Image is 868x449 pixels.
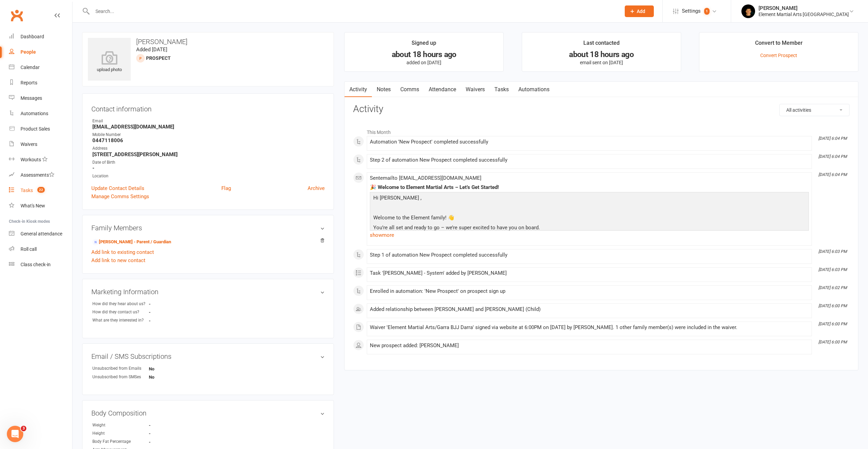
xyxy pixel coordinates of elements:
a: Comms [396,82,424,97]
strong: No [149,375,188,380]
div: about 18 hours ago [528,51,675,58]
a: Convert Prospect [760,53,797,58]
strong: - [149,431,188,436]
h3: Contact information [91,103,325,113]
a: Product Sales [9,121,72,137]
div: Address [92,145,325,152]
img: thumb_image1752621665.png [741,4,755,18]
div: Calendar [21,65,40,70]
time: Added [DATE] [136,46,167,53]
p: email sent on [DATE] [528,60,675,65]
p: You’re all set and ready to go – we’re super excited to have you on board. [372,223,807,233]
div: Dashboard [21,34,44,39]
span: Settings [682,3,701,19]
i: [DATE] 6:04 PM [818,136,847,141]
div: Automations [21,111,48,116]
i: [DATE] 6:04 PM [818,172,847,177]
span: 22 [37,187,45,193]
a: Waivers [9,137,72,152]
a: Dashboard [9,29,72,44]
div: Location [92,173,325,179]
strong: - [149,310,188,315]
div: Roll call [21,246,37,252]
div: Email [92,118,325,124]
h3: Activity [353,104,850,114]
strong: - [149,318,188,323]
div: Mobile Number [92,132,325,138]
div: How did they contact us? [92,309,149,315]
div: General attendance [21,231,62,236]
a: Tasks [490,82,514,97]
div: Step 2 of automation New Prospect completed successfully [370,157,809,163]
div: Workouts [21,157,41,162]
a: Roll call [9,242,72,257]
iframe: Intercom live chat [7,426,23,442]
strong: - [149,423,188,428]
div: Signed up [412,39,436,51]
h3: Body Composition [91,409,325,417]
div: upload photo [88,51,131,73]
i: [DATE] 6:03 PM [818,249,847,254]
a: Clubworx [8,7,25,24]
div: Unsubscribed from Emails [92,365,149,372]
div: Height [92,430,149,437]
span: Sent email to [EMAIL_ADDRESS][DOMAIN_NAME] [370,175,481,181]
div: Added relationship between [PERSON_NAME] and [PERSON_NAME] (Child) [370,307,809,312]
i: [DATE] 6:02 PM [818,285,847,290]
div: Element Martial Arts [GEOGRAPHIC_DATA] [759,11,849,17]
strong: - [149,301,188,307]
div: Automation 'New Prospect' completed successfully [370,139,809,145]
strong: - [149,439,188,445]
h3: Email / SMS Subscriptions [91,353,325,360]
div: Unsubscribed from SMSes [92,374,149,380]
div: Tasks [21,188,33,193]
div: Product Sales [21,126,50,132]
div: 🎉 Welcome to Element Martial Arts – Let’s Get Started! [370,185,809,190]
div: Body Fat Percentage [92,438,149,445]
a: show more [370,230,809,240]
strong: 0447118006 [92,137,325,144]
p: Hi [PERSON_NAME] , [372,194,807,204]
a: Update Contact Details [91,184,144,192]
button: Add [625,5,654,17]
a: General attendance kiosk mode [9,226,72,242]
div: Class check-in [21,262,51,267]
a: Tasks 22 [9,183,72,198]
div: Waiver 'Element Martial Arts/Garra BJJ Darra' signed via website at 6:00PM on [DATE] by [PERSON_N... [370,325,809,330]
strong: No [149,366,188,371]
a: Assessments [9,167,72,183]
span: 1 [704,8,710,15]
div: [PERSON_NAME] [759,5,849,11]
div: Step 1 of automation New Prospect completed successfully [370,252,809,258]
a: Attendance [424,82,461,97]
a: Messages [9,91,72,106]
a: Notes [372,82,396,97]
div: Waivers [21,141,37,147]
strong: [STREET_ADDRESS][PERSON_NAME] [92,151,325,158]
div: Date of Birth [92,159,325,166]
a: Activity [345,82,372,97]
div: about 18 hours ago [351,51,497,58]
input: Search... [90,6,616,16]
i: [DATE] 6:00 PM [818,303,847,308]
div: Assessments [21,172,54,178]
i: [DATE] 6:00 PM [818,322,847,326]
a: Workouts [9,152,72,167]
snap: prospect [146,55,171,61]
div: Weight [92,422,149,428]
div: Task '[PERSON_NAME] - System' added by [PERSON_NAME] [370,270,809,276]
div: Reports [21,80,37,85]
div: People [21,49,36,55]
i: [DATE] 6:03 PM [818,267,847,272]
a: Add link to new contact [91,256,145,264]
div: Enrolled in automation: 'New Prospect' on prospect sign up [370,288,809,294]
a: Automations [9,106,72,121]
h3: Marketing Information [91,288,325,296]
h3: [PERSON_NAME] [88,38,328,45]
div: New prospect added: [PERSON_NAME] [370,343,809,349]
div: Messages [21,95,42,101]
div: Last contacted [583,39,620,51]
a: Class kiosk mode [9,257,72,272]
h3: Family Members [91,224,325,232]
li: This Month [353,125,850,136]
